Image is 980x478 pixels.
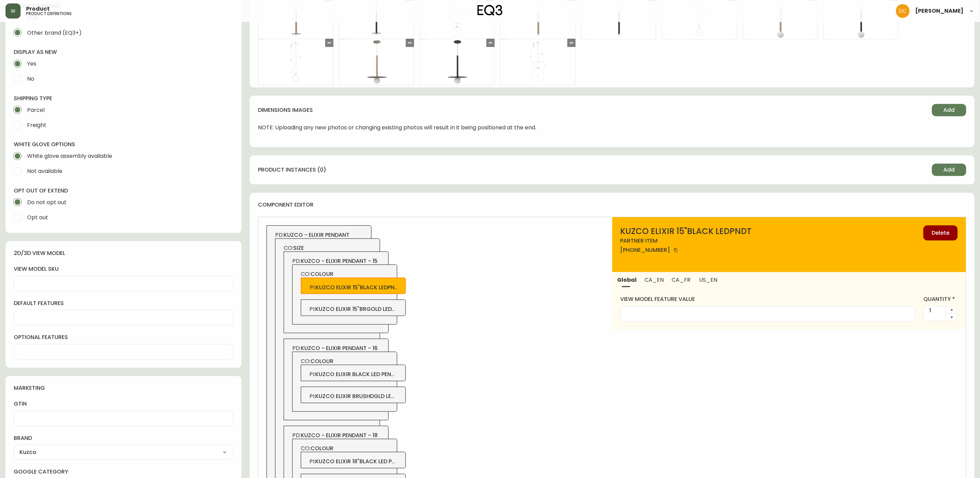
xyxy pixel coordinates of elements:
[645,276,664,283] span: CA_EN
[275,231,363,239] span: PD:
[621,295,915,303] label: view model feature value
[315,457,403,465] span: kuzco elixir 18"black led pndt
[14,95,233,102] h4: shipping type
[14,384,228,392] h4: marketing
[27,60,36,67] span: Yes
[26,12,72,16] h5: product definitions
[310,444,333,452] span: colour
[309,305,398,313] span: PI :
[923,295,958,303] label: quantity
[14,468,233,476] label: google category
[932,104,966,116] button: Add
[301,358,389,365] span: CO:
[309,458,398,465] span: PI :
[14,187,233,195] h4: opt out of extend
[14,48,233,56] h4: display as new
[310,357,333,365] span: colour
[944,106,955,114] span: Add
[14,400,233,408] label: gtin
[27,152,112,160] span: White glove assembly available
[301,445,389,452] span: CO:
[284,231,350,239] span: kuzco - elixir pendant
[301,257,378,265] span: kuzco - elixir pendant - 15
[621,246,670,254] h4: [PHONE_NUMBER]
[14,249,228,257] h4: 2d/3d view model
[944,166,955,174] span: Add
[14,141,233,148] h4: white glove options
[923,225,958,241] button: Delete
[309,371,398,378] span: PI :
[932,229,949,237] span: Delete
[258,106,926,114] h4: dimensions images
[316,283,402,291] span: kuzco elixir 15"black ledpndt
[699,276,718,283] span: US_EN
[27,199,67,206] span: Do not opt out
[27,121,46,129] span: Freight
[27,167,62,175] span: Not available
[301,344,378,352] span: kuzco - elixir pendant - 16
[621,225,923,237] h2: KUZCO ELIXIR 15"BLACK LEDPNDT
[315,392,409,400] span: kuzco elixir brushdgld ledpndt
[315,370,406,378] span: kuzco elixir black led pendant
[292,432,380,439] span: PD:
[14,300,233,307] label: default features
[301,270,389,278] span: CO:
[292,345,380,352] span: PD:
[477,5,503,16] img: logo
[310,284,398,291] span: PI :
[896,4,910,18] img: 7eb451d6983258353faa3212700b340b
[315,305,406,313] span: kuzco elixir 15"brgold ledpndt
[309,393,398,400] span: PI :
[932,164,966,176] button: Add
[27,214,48,221] span: Opt out
[14,334,233,341] label: optional features
[284,244,372,252] span: CO:
[258,201,961,209] h4: component editor
[301,431,378,439] span: kuzco - elixir pendant - 18
[672,276,691,283] span: CA_FR
[310,270,333,278] span: colour
[26,6,50,12] span: Product
[915,8,964,14] span: [PERSON_NAME]
[27,75,34,82] span: No
[292,257,380,265] span: PD:
[27,106,45,114] span: Parcel
[258,125,536,131] span: NOTE: Uploading any new photos or changing existing photos will result in it being positioned at ...
[14,434,233,442] label: brand
[293,244,304,252] span: size
[258,166,926,174] h4: product instances (0)
[618,276,637,283] span: Global
[621,237,923,245] h4: partner item
[14,265,233,273] label: view model sku
[27,29,82,36] span: Other brand (EQ3+)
